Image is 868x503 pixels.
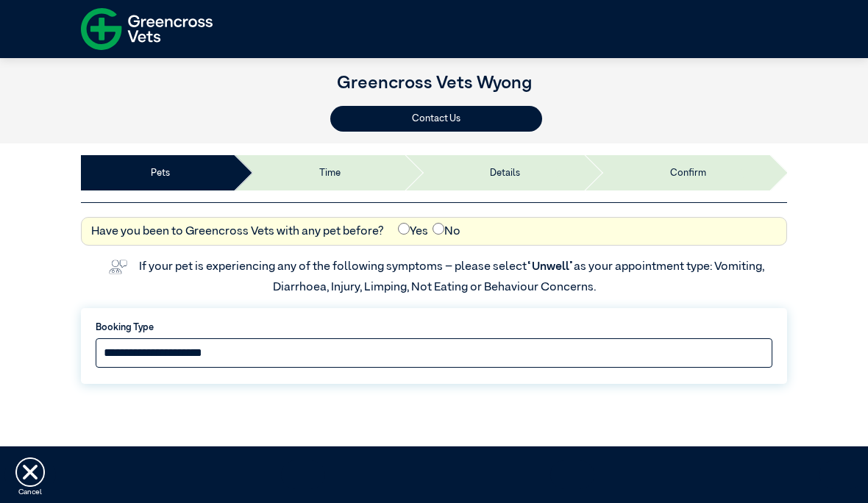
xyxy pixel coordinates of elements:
[398,223,428,240] label: Yes
[96,321,772,335] label: Booking Type
[330,106,542,132] button: Contact Us
[81,4,213,54] img: f-logo
[139,261,766,293] label: If your pet is experiencing any of the following symptoms – please select as your appointment typ...
[398,223,410,235] input: Yes
[527,261,574,273] span: “Unwell”
[433,223,460,240] label: No
[433,223,444,235] input: No
[91,223,384,240] label: Have you been to Greencross Vets with any pet before?
[104,255,132,279] img: vet
[151,166,170,180] a: Pets
[337,74,532,92] a: Greencross Vets Wyong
